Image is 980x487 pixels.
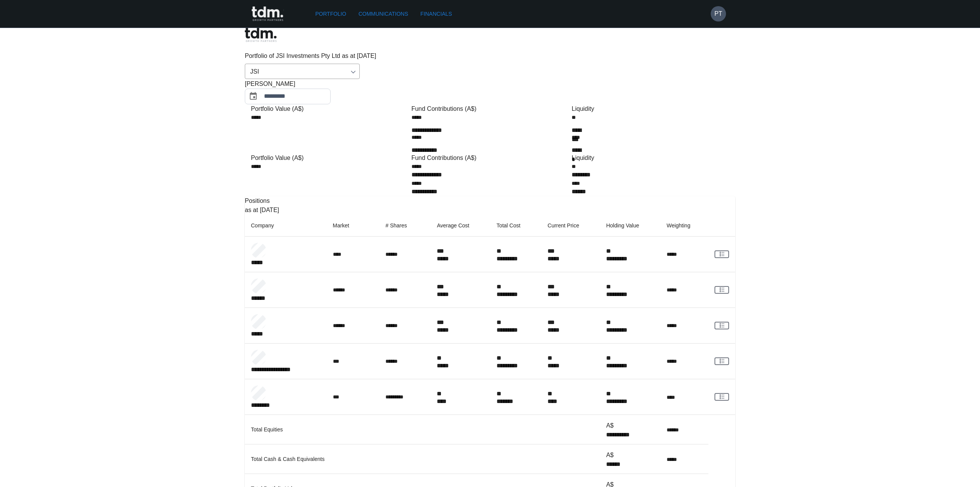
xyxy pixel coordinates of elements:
a: View Client Communications [715,286,729,294]
th: Holding Value [600,215,660,237]
div: Liquidity [572,153,729,163]
th: # Shares [379,215,431,237]
g: rgba(16, 24, 40, 0.6 [720,252,724,256]
p: Positions [245,196,735,206]
p: A$ [606,451,654,460]
p: Portfolio of JSI Investments Pty Ltd as at [DATE] [245,51,735,61]
th: Market [327,215,380,237]
a: Portfolio [312,7,349,21]
td: Total Cash & Cash Equivalents [245,444,600,474]
a: View Client Communications [715,357,729,365]
g: rgba(16, 24, 40, 0.6 [720,395,724,399]
h6: PT [715,9,722,18]
p: A$ [606,421,654,430]
p: as at [DATE] [245,206,735,215]
g: rgba(16, 24, 40, 0.6 [720,359,724,363]
th: Weighting [660,215,709,237]
g: rgba(16, 24, 40, 0.6 [720,323,724,327]
button: Choose date, selected date is Jul 31, 2025 [246,89,261,104]
a: View Client Communications [715,393,729,401]
a: View Client Communications [715,322,729,329]
a: Communications [356,7,411,21]
th: Average Cost [431,215,490,237]
th: Total Cost [490,215,541,237]
a: View Client Communications [715,250,729,258]
span: [PERSON_NAME] [245,79,295,89]
td: Total Equities [245,415,600,444]
div: Liquidity [572,104,729,114]
th: Current Price [541,215,600,237]
a: Financials [417,7,455,21]
th: Company [245,215,327,237]
div: JSI [245,64,360,79]
div: Fund Contributions (A$) [411,104,569,114]
button: PT [711,6,726,21]
g: rgba(16, 24, 40, 0.6 [720,288,724,292]
div: Portfolio Value (A$) [251,153,408,163]
div: Portfolio Value (A$) [251,104,408,114]
div: Fund Contributions (A$) [411,153,569,163]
